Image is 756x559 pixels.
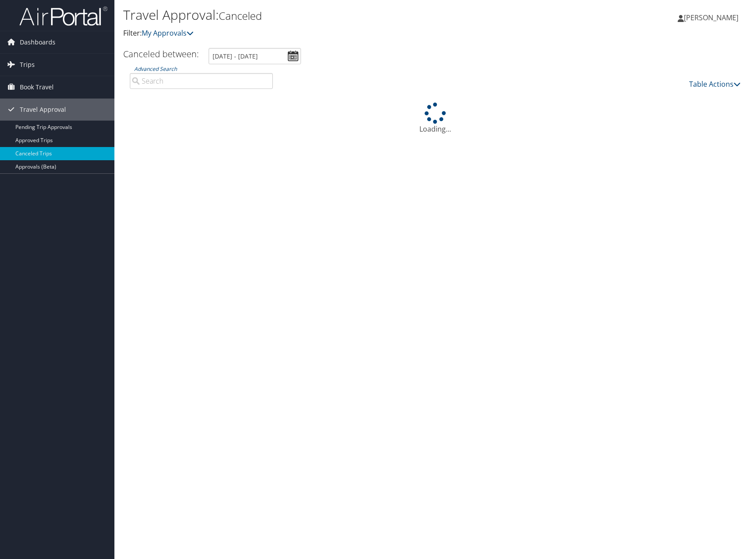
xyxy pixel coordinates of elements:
input: Advanced Search [130,73,273,89]
a: Table Actions [689,79,741,89]
h1: Travel Approval: [123,6,539,24]
a: My Approvals [142,28,194,38]
div: Loading... [123,103,747,134]
a: [PERSON_NAME] [678,4,747,31]
small: Canceled [219,8,262,23]
span: Dashboards [20,31,55,53]
span: Trips [20,54,35,76]
span: [PERSON_NAME] [684,13,738,22]
input: [DATE] - [DATE] [209,48,301,64]
a: Advanced Search [134,65,177,73]
span: Travel Approval [20,99,66,121]
p: Filter: [123,28,539,39]
h3: Canceled between: [123,48,199,60]
img: airportal-logo.png [19,6,107,26]
span: Book Travel [20,76,54,98]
